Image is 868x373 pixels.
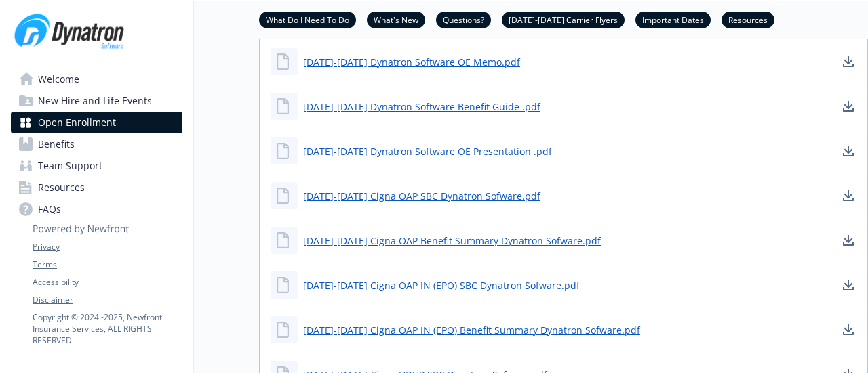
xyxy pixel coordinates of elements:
[635,13,711,26] a: Important Dates
[840,277,856,293] a: download document
[502,13,625,26] a: [DATE]-[DATE] Carrier Flyers
[11,155,182,177] a: Team Support
[303,100,540,114] a: [DATE]-[DATE] Dynatron Software Benefit Guide .pdf
[38,112,116,133] span: Open Enrollment
[303,55,520,69] a: [DATE]-[DATE] Dynatron Software OE Memo.pdf
[38,90,152,112] span: New Hire and Life Events
[303,234,601,248] a: [DATE]-[DATE] Cigna OAP Benefit Summary Dynatron Sofware.pdf
[11,112,182,133] a: Open Enrollment
[840,232,856,248] a: download document
[33,311,182,346] p: Copyright © 2024 - 2025 , Newfront Insurance Services, ALL RIGHTS RESERVED
[38,177,85,198] span: Resources
[840,53,856,70] a: download document
[259,13,356,26] a: What Do I Need To Do
[38,155,102,177] span: Team Support
[33,276,182,288] a: Accessibility
[38,133,75,155] span: Benefits
[436,13,491,26] a: Questions?
[33,294,182,306] a: Disclaimer
[303,189,540,203] a: [DATE]-[DATE] Cigna OAP SBC Dynatron Sofware.pdf
[11,198,182,220] a: FAQs
[303,278,580,292] a: [DATE]-[DATE] Cigna OAP IN (EPO) SBC Dynatron Sofware.pdf
[11,68,182,90] a: Welcome
[840,188,856,204] a: download document
[11,133,182,155] a: Benefits
[303,323,640,337] a: [DATE]-[DATE] Cigna OAP IN (EPO) Benefit Summary Dynatron Sofware.pdf
[303,144,552,158] a: [DATE]-[DATE] Dynatron Software OE Presentation .pdf
[11,177,182,198] a: Resources
[38,68,79,90] span: Welcome
[367,13,425,26] a: What's New
[33,241,182,253] a: Privacy
[33,259,182,271] a: Terms
[840,98,856,114] a: download document
[840,143,856,159] a: download document
[38,198,61,220] span: FAQs
[11,90,182,112] a: New Hire and Life Events
[722,13,774,26] a: Resources
[840,322,856,338] a: download document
